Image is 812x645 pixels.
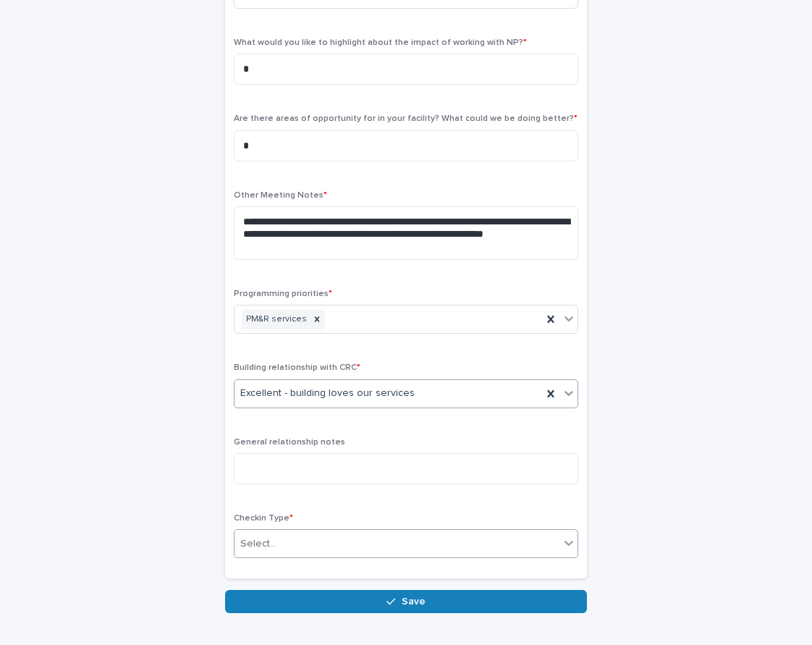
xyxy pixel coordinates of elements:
[242,310,309,329] div: PM&R services
[234,38,527,47] span: What would you like to highlight about the impact of working with NP?
[225,590,587,613] button: Save
[234,438,345,447] span: General relationship notes
[234,191,327,200] span: Other Meeting Notes
[234,514,293,523] span: Checkin Type
[240,536,276,552] div: Select...
[234,363,360,372] span: Building relationship with CRC
[234,290,332,298] span: Programming priorities
[402,596,426,607] span: Save
[234,114,578,123] span: Are there areas of opportunity for in your facility? What could we be doing better?
[240,386,415,401] span: Excellent - building loves our services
